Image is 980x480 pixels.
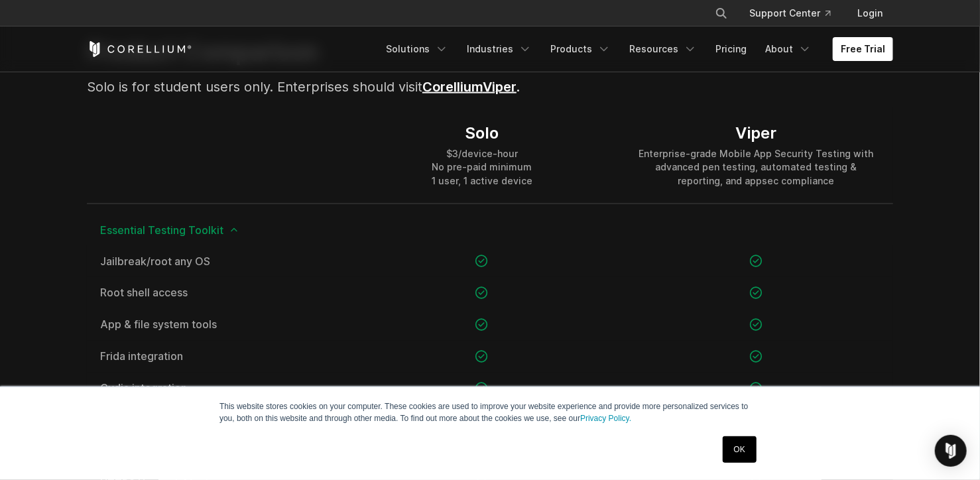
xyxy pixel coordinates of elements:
a: Support Center [739,1,841,25]
a: Frida integration [100,351,332,362]
a: About [757,37,820,61]
span: Essential Testing Toolkit [100,225,880,235]
div: Open Intercom Messenger [935,435,967,467]
button: Search [709,1,733,25]
a: Viper [483,79,517,95]
a: Jailbreak/root any OS [100,256,332,267]
a: Pricing [707,37,755,61]
a: Products [542,37,619,61]
a: Solutions [378,37,456,61]
p: This website stores cookies on your computer. These cookies are used to improve your website expe... [219,400,761,424]
a: Free Trial [833,37,893,61]
div: Navigation Menu [699,1,893,25]
a: Corellium Home [87,41,192,57]
div: Viper [633,123,880,143]
a: Privacy Policy. [580,414,631,423]
a: Industries [459,37,540,61]
span: . [483,79,520,95]
a: Cydia integration [100,383,332,394]
a: App & file system tools [100,320,332,330]
a: Corellium [422,79,483,95]
div: $3/device-hour No pre-paid minimum 1 user, 1 active device [432,147,532,187]
a: Login [847,1,893,25]
a: OK [723,436,757,463]
div: Enterprise-grade Mobile App Security Testing with advanced pen testing, automated testing & repor... [633,147,880,187]
a: Root shell access [100,288,332,298]
span: Solo is for student users only. Enterprises should visit [87,79,483,95]
a: Resources [621,37,705,61]
div: Solo [432,123,532,143]
div: Navigation Menu [378,37,893,61]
